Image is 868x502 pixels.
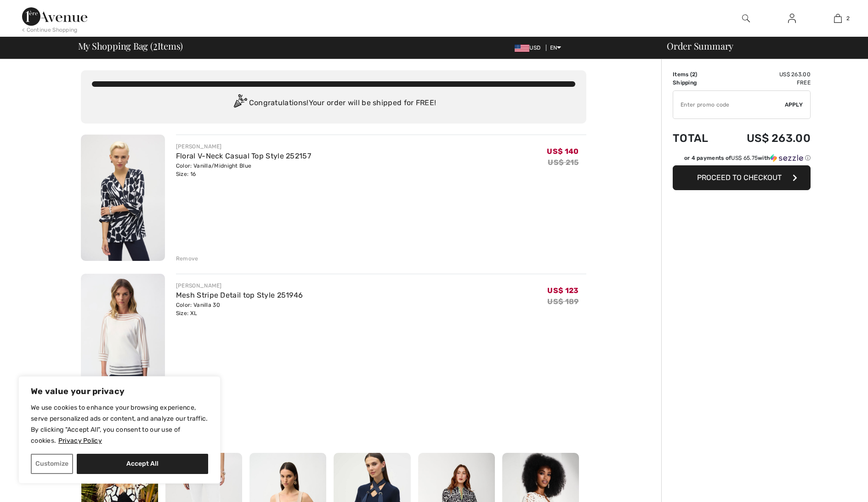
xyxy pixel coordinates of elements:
a: Privacy Policy [58,436,102,445]
div: Color: Vanilla/Midnight Blue Size: 16 [176,162,311,178]
div: Remove [176,254,199,263]
h2: Shoppers also bought [81,434,586,446]
button: Proceed to Checkout [673,165,811,190]
td: Shipping [673,79,722,87]
span: 2 [846,14,850,23]
a: Mesh Stripe Detail top Style 251946 [176,291,303,299]
div: [PERSON_NAME] [176,282,303,290]
span: EN [550,45,562,51]
div: Order Summary [656,41,862,51]
img: My Bag [834,13,842,24]
img: Sezzle [770,154,803,162]
span: Apply [785,101,803,109]
button: Accept All [77,454,208,474]
div: Congratulations! Your order will be shipped for FREE! [92,94,575,113]
s: US$ 215 [548,158,579,167]
a: 2 [815,13,860,24]
a: Floral V-Neck Casual Top Style 252157 [176,152,311,160]
td: US$ 263.00 [722,70,811,79]
img: US Dollar [515,45,529,52]
span: 2 [692,71,695,78]
img: My Info [788,13,796,24]
div: or 4 payments of with [684,154,811,162]
td: Total [673,123,722,154]
td: US$ 263.00 [722,123,811,154]
a: Sign In [781,13,803,24]
img: Mesh Stripe Detail top Style 251946 [81,274,165,400]
div: [PERSON_NAME] [176,142,311,151]
span: US$ 65.75 [731,155,758,161]
span: 2 [153,39,158,51]
span: USD [515,45,544,51]
span: Proceed to Checkout [697,173,782,182]
img: Congratulation2.svg [231,94,249,113]
span: My Shopping Bag ( Items) [78,41,183,51]
span: US$ 140 [547,147,579,156]
p: We use cookies to enhance your browsing experience, serve personalized ads or content, and analyz... [31,402,208,446]
p: We value your privacy [31,386,208,397]
div: Color: Vanilla 30 Size: XL [176,301,303,317]
div: < Continue Shopping [22,26,78,34]
s: US$ 189 [547,297,579,306]
div: or 4 payments ofUS$ 65.75withSezzle Click to learn more about Sezzle [673,154,811,165]
span: US$ 123 [547,286,579,295]
input: Promo code [673,91,785,118]
td: Items ( ) [673,70,722,79]
div: We value your privacy [18,376,221,484]
img: search the website [742,13,750,24]
button: Customize [31,454,73,474]
img: 1ère Avenue [22,7,87,26]
img: Floral V-Neck Casual Top Style 252157 [81,135,165,261]
td: Free [722,79,811,87]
